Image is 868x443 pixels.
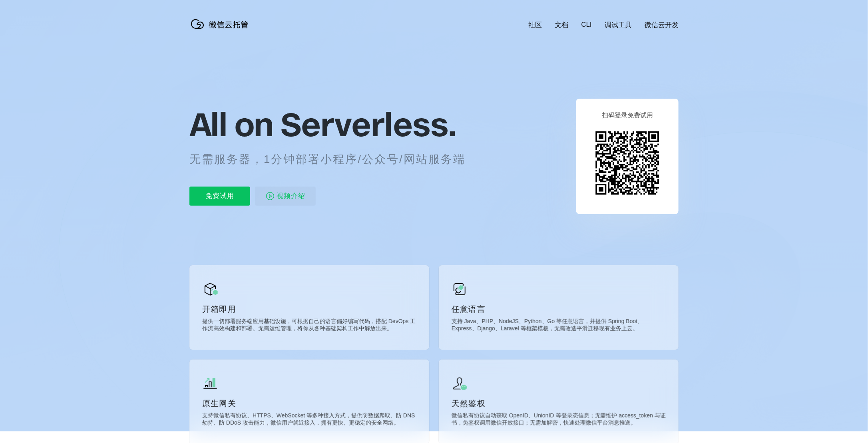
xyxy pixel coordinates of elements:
[281,104,456,144] span: Serverless.
[555,20,569,30] a: 文档
[189,151,480,167] p: 无需服务器，1分钟部署小程序/公众号/网站服务端
[189,187,250,206] p: 免费试用
[602,111,653,120] p: 扫码登录免费试用
[189,26,253,33] a: 微信云托管
[202,318,416,334] p: 提供一切部署服务端应用基础设施，可根据自己的语言偏好编写代码，搭配 DevOps 工作流高效构建和部署。无需运维管理，将你从各种基础架构工作中解放出来。
[605,20,632,30] a: 调试工具
[189,16,253,32] img: 微信云托管
[452,304,666,315] p: 任意语言
[452,318,666,334] p: 支持 Java、PHP、NodeJS、Python、Go 等任意语言，并提供 Spring Boot、Express、Django、Laravel 等框架模板，无需改造平滑迁移现有业务上云。
[202,412,416,428] p: 支持微信私有协议、HTTPS、WebSocket 等多种接入方式，提供防数据爬取、防 DNS 劫持、防 DDoS 攻击能力，微信用户就近接入，拥有更快、更稳定的安全网络。
[452,412,666,428] p: 微信私有协议自动获取 OpenID、UnionID 等登录态信息；无需维护 access_token 与证书，免鉴权调用微信开放接口；无需加解密，快速处理微信平台消息推送。
[189,104,273,144] span: All on
[581,21,592,29] a: CLI
[202,398,416,409] p: 原生网关
[645,20,679,30] a: 微信云开发
[265,191,275,201] img: video_play.svg
[452,398,666,409] p: 天然鉴权
[277,187,305,206] span: 视频介绍
[202,304,416,315] p: 开箱即用
[529,20,542,30] a: 社区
